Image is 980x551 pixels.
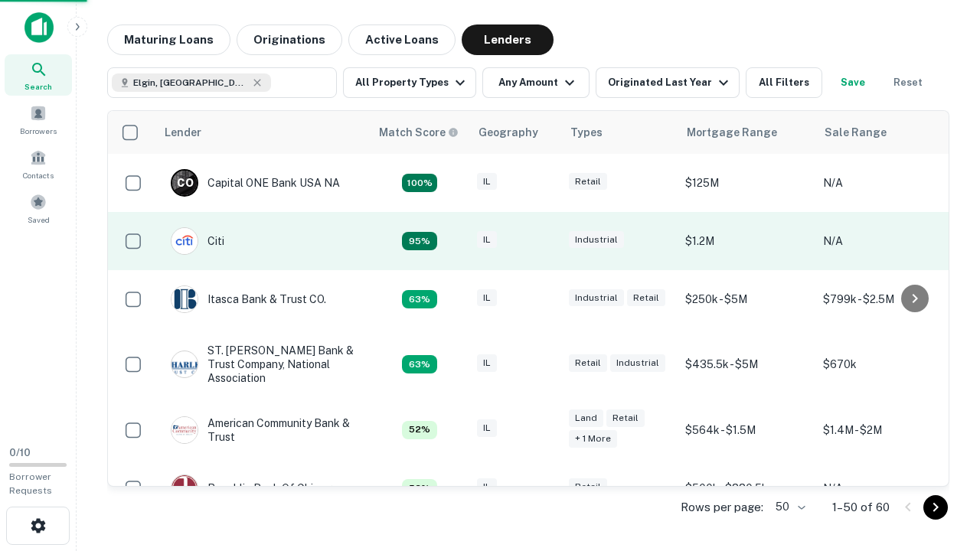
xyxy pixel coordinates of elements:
[477,354,497,372] div: IL
[815,212,953,270] td: N/A
[561,111,678,154] th: Types
[5,99,72,140] a: Borrowers
[107,24,230,55] button: Maturing Loans
[815,459,953,517] td: N/A
[678,270,815,328] td: $250k - $5M
[370,111,469,154] th: Capitalize uses an advanced AI algorithm to match your search with the best lender. The match sco...
[237,24,342,55] button: Originations
[769,496,808,518] div: 50
[5,187,72,229] a: Saved
[678,459,815,517] td: $500k - $880.5k
[171,417,198,443] img: picture
[627,289,665,307] div: Retail
[171,344,354,386] div: ST. [PERSON_NAME] Bank & Trust Company, National Association
[171,228,198,254] img: picture
[348,24,456,55] button: Active Loans
[20,125,57,137] span: Borrowers
[469,111,561,154] th: Geography
[24,12,54,43] img: capitalize-icon.png
[379,124,456,141] h6: Match Score
[5,54,72,96] a: Search
[477,231,497,249] div: IL
[608,73,733,92] div: Originated Last Year
[678,328,815,401] td: $435.5k - $5M
[903,429,980,502] iframe: Chat Widget
[402,479,437,497] div: Capitalize uses an advanced AI algorithm to match your search with the best lender. The match sco...
[343,67,476,98] button: All Property Types
[884,67,933,98] button: Reset
[171,475,198,501] img: picture
[832,498,890,517] p: 1–50 of 60
[678,212,815,270] td: $1.2M
[171,285,326,313] div: Itasca Bank & Trust CO.
[477,173,497,191] div: IL
[402,290,437,308] div: Capitalize uses an advanced AI algorithm to match your search with the best lender. The match sco...
[402,232,437,250] div: Capitalize uses an advanced AI algorithm to match your search with the best lender. The match sco...
[681,498,763,517] p: Rows per page:
[678,401,815,459] td: $564k - $1.5M
[177,175,193,191] p: C O
[479,123,538,142] div: Geography
[828,67,877,98] button: Save your search to get updates of matches that match your search criteria.
[171,169,340,197] div: Capital ONE Bank USA NA
[815,154,953,212] td: N/A
[171,474,338,502] div: Republic Bank Of Chicago
[569,478,607,496] div: Retail
[9,447,31,458] span: 0 / 10
[171,286,198,312] img: picture
[610,354,665,372] div: Industrial
[23,169,54,181] span: Contacts
[9,471,52,496] span: Borrower Requests
[24,80,52,93] span: Search
[5,143,72,184] a: Contacts
[171,351,198,377] img: picture
[606,409,645,427] div: Retail
[815,328,953,401] td: $670k
[569,409,603,427] div: Land
[678,111,815,154] th: Mortgage Range
[596,67,740,98] button: Originated Last Year
[379,124,459,141] div: Capitalize uses an advanced AI algorithm to match your search with the best lender. The match sco...
[923,495,948,520] button: Go to next page
[402,355,437,373] div: Capitalize uses an advanced AI algorithm to match your search with the best lender. The match sco...
[569,430,617,448] div: + 1 more
[746,67,822,98] button: All Filters
[477,289,497,307] div: IL
[815,401,953,459] td: $1.4M - $2M
[477,419,497,437] div: IL
[28,214,50,226] span: Saved
[171,227,224,255] div: Citi
[402,421,437,439] div: Capitalize uses an advanced AI algorithm to match your search with the best lender. The match sco...
[569,231,624,249] div: Industrial
[815,270,953,328] td: $799k - $2.5M
[171,416,354,444] div: American Community Bank & Trust
[569,354,607,372] div: Retail
[570,123,603,142] div: Types
[687,123,777,142] div: Mortgage Range
[569,173,607,191] div: Retail
[402,174,437,192] div: Capitalize uses an advanced AI algorithm to match your search with the best lender. The match sco...
[165,123,201,142] div: Lender
[825,123,887,142] div: Sale Range
[462,24,554,55] button: Lenders
[482,67,590,98] button: Any Amount
[133,76,248,90] span: Elgin, [GEOGRAPHIC_DATA], [GEOGRAPHIC_DATA]
[569,289,624,307] div: Industrial
[815,111,953,154] th: Sale Range
[678,154,815,212] td: $125M
[155,111,370,154] th: Lender
[477,478,497,496] div: IL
